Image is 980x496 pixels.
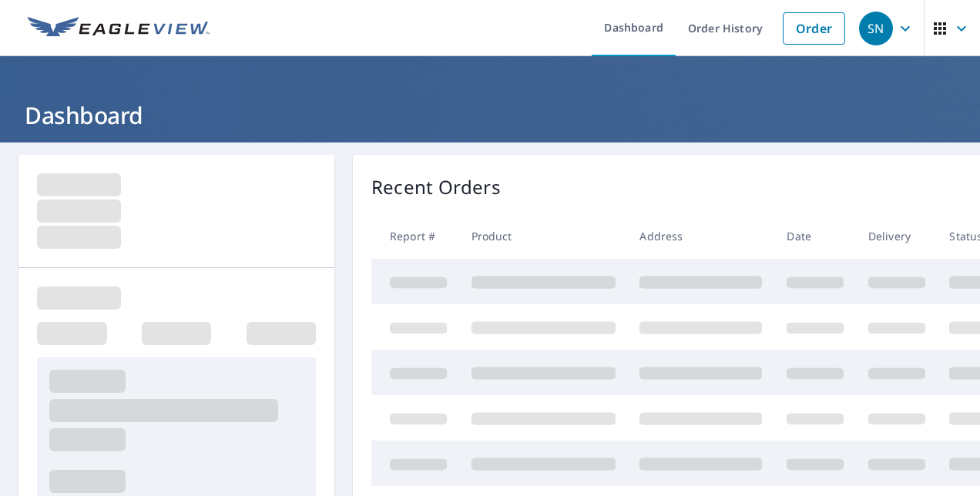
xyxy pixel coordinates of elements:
[371,213,459,259] th: Report #
[783,12,845,45] a: Order
[459,213,628,259] th: Product
[28,17,210,40] img: EV Logo
[18,99,962,131] h1: Dashboard
[371,173,501,201] p: Recent Orders
[856,213,938,259] th: Delivery
[774,213,856,259] th: Date
[859,12,893,45] div: SN
[627,213,774,259] th: Address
